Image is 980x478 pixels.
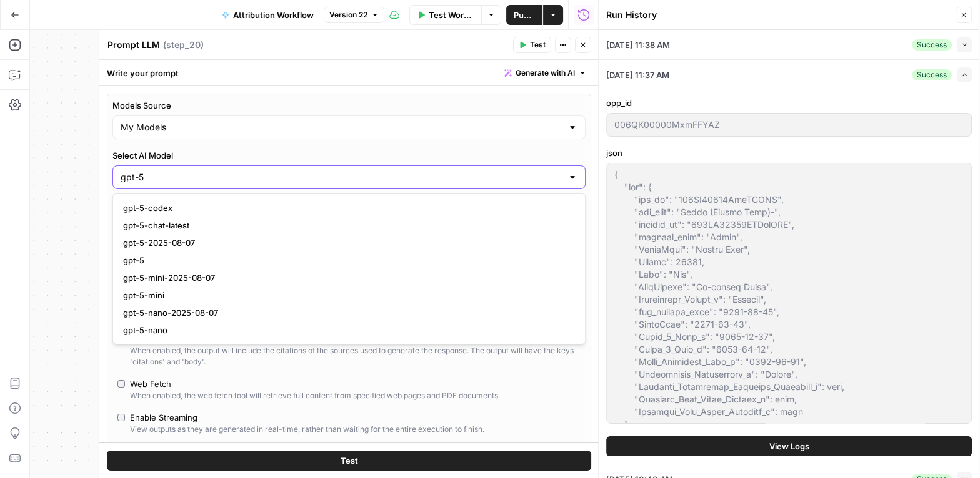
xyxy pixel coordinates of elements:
[606,436,972,456] button: View Logs
[130,424,484,435] div: View outputs as they are generated in real-time, rather than waiting for the entire execution to ...
[123,202,570,214] span: gpt-5-codex
[112,149,586,162] label: Select AI Model
[499,65,591,81] button: Generate with AI
[123,306,570,319] span: gpt-5-nano-2025-08-07
[214,5,321,25] button: Attribution Workflow
[112,99,586,112] label: Models Source
[130,390,500,401] div: When enabled, the web fetch tool will retrieve full content from specified web pages and PDF docu...
[606,97,972,109] label: opp_id
[506,5,542,25] button: Publish
[123,219,570,232] span: gpt-5-chat-latest
[99,60,599,85] div: Write your prompt
[121,171,562,183] input: claude-opus-4-1-20250805
[117,414,125,421] input: Enable StreamingView outputs as they are generated in real-time, rather than waiting for the enti...
[123,289,570,301] span: gpt-5-mini
[513,37,551,53] button: Test
[130,378,171,390] div: Web Fetch
[121,121,562,134] input: My Models
[324,7,384,23] button: Version 22
[163,39,204,51] span: ( step_20 )
[123,254,570,266] span: gpt-5
[329,9,367,21] span: Version 22
[912,39,952,51] div: Success
[123,237,570,249] span: gpt-5-2025-08-07
[606,147,972,159] label: json
[769,440,809,452] span: View Logs
[123,324,570,336] span: gpt-5-nano
[606,69,669,81] span: [DATE] 11:37 AM
[409,5,481,25] button: Test Workflow
[912,69,952,80] div: Success
[429,9,474,21] span: Test Workflow
[123,271,570,284] span: gpt-5-mini-2025-08-07
[516,67,575,79] span: Generate with AI
[233,9,314,21] span: Attribution Workflow
[117,380,125,388] input: Web FetchWhen enabled, the web fetch tool will retrieve full content from specified web pages and...
[530,39,546,51] span: Test
[130,345,581,368] div: When enabled, the output will include the citations of the sources used to generate the response....
[606,39,670,51] span: [DATE] 11:38 AM
[107,451,591,471] button: Test
[514,9,535,21] span: Publish
[107,39,160,51] textarea: Prompt LLM
[130,411,197,424] div: Enable Streaming
[340,454,357,467] span: Test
